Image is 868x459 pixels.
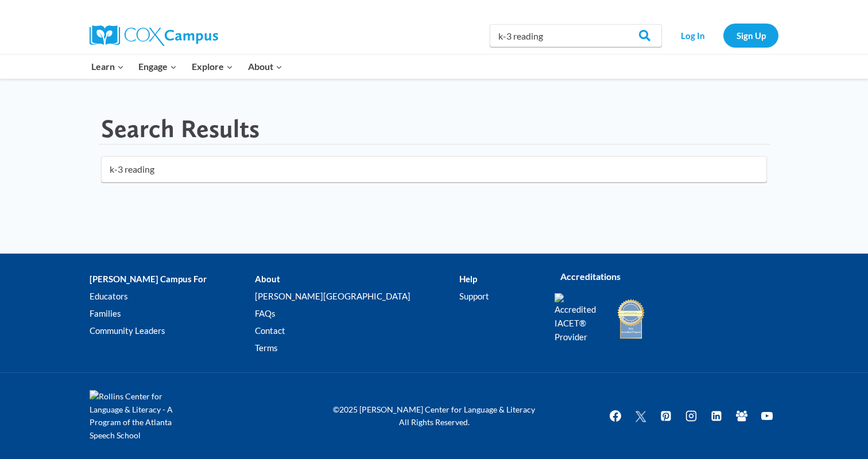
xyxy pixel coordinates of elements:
a: Contact [255,322,459,340]
a: Twitter [629,404,652,427]
span: Engage [138,59,177,74]
a: Community Leaders [90,322,255,340]
span: About [248,59,282,74]
a: FAQs [255,305,459,322]
img: IDA Accredited [617,298,645,340]
a: Terms [255,340,459,357]
a: Instagram [680,404,703,427]
a: Families [90,305,255,322]
a: Support [459,288,537,305]
a: Facebook Group [730,404,753,427]
p: ©2025 [PERSON_NAME] Center for Language & Literacy All Rights Reserved. [325,403,543,429]
img: Twitter X icon white [634,410,648,423]
span: Learn [91,59,124,74]
img: Accredited IACET® Provider [555,293,603,344]
nav: Secondary Navigation [668,24,778,47]
a: [PERSON_NAME][GEOGRAPHIC_DATA] [255,288,459,305]
a: YouTube [755,404,778,427]
img: Rollins Center for Language & Literacy - A Program of the Atlanta Speech School [90,390,193,442]
img: Cox Campus [90,25,218,46]
a: Log In [668,24,718,47]
span: Explore [192,59,233,74]
input: Search for... [101,156,767,182]
a: Linkedin [705,404,728,427]
strong: Accreditations [560,271,621,282]
input: Search Cox Campus [490,24,662,47]
a: Pinterest [654,404,677,427]
nav: Primary Navigation [84,55,289,79]
a: Sign Up [723,24,778,47]
h1: Search Results [101,114,259,144]
a: Educators [90,288,255,305]
a: Facebook [604,404,627,427]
